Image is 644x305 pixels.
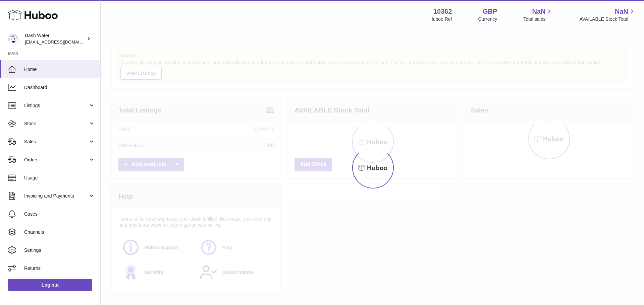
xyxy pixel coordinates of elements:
[24,66,95,73] span: Home
[25,32,85,45] div: Dash Water
[24,211,95,217] span: Cases
[579,16,636,22] span: AVAILABLE Stock Total
[532,7,545,16] span: NaN
[430,16,452,22] div: Huboo Ref
[579,7,636,22] a: NaN AVAILABLE Stock Total
[483,7,497,16] strong: GBP
[25,39,99,45] span: [EMAIL_ADDRESS][DOMAIN_NAME]
[24,265,95,272] span: Returns
[24,247,95,253] span: Settings
[24,84,95,91] span: Dashboard
[24,193,88,199] span: Invoicing and Payments
[24,139,88,145] span: Sales
[24,157,88,163] span: Orders
[523,7,553,22] a: NaN Total sales
[478,16,497,22] div: Currency
[433,7,452,16] strong: 10362
[8,34,18,44] img: internalAdmin-10362@internal.huboo.com
[24,121,88,127] span: Stock
[8,279,92,291] a: Log out
[24,229,95,235] span: Channels
[24,175,95,181] span: Usage
[523,16,553,22] span: Total sales
[615,7,628,16] span: NaN
[24,102,88,109] span: Listings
